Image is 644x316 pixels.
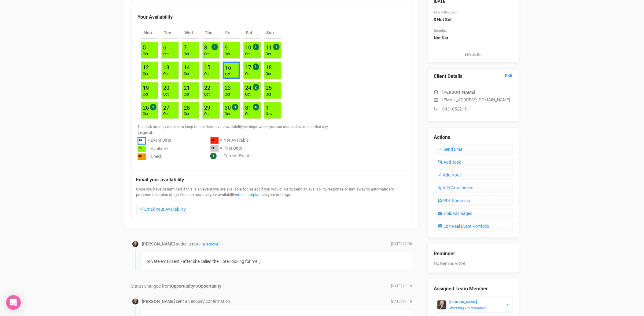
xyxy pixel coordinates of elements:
[225,111,231,117] div: Oct
[210,153,217,159] span: 1
[171,284,194,289] strong: Opportunity
[204,44,207,51] a: 8
[143,71,149,77] div: Oct
[204,92,210,97] div: Oct
[132,299,138,305] img: open-uri20250213-2-1m688p0
[184,52,189,57] div: Oct
[142,242,175,246] strong: [PERSON_NAME]
[184,64,190,71] a: 14
[220,153,252,160] div: = Current Events
[204,52,210,57] div: Oct
[434,195,513,206] a: PDF Summary
[147,153,162,161] div: = Check
[184,85,190,91] a: 21
[180,192,291,197] span: You can manage your availability in your settings.
[225,104,231,111] a: 30
[176,242,220,246] span: added a note
[184,44,187,51] a: 7
[184,71,190,77] div: Oct
[163,52,169,57] div: Oct
[245,92,251,97] div: Oct
[223,27,240,39] th: Fri
[253,84,259,91] span: 2
[245,52,251,57] div: Oct
[136,176,407,183] legend: Email your availability
[163,71,169,77] div: Oct
[225,52,230,57] div: Oct
[210,145,219,152] div: ²³
[212,44,218,50] span: 1
[143,85,149,91] a: 19
[147,146,168,154] div: = Available
[182,27,199,39] th: Wed
[150,104,156,111] span: 2
[163,104,169,111] a: 27
[138,146,146,153] div: ²³
[266,92,272,97] div: Oct
[266,52,272,57] div: Oct
[203,242,220,246] a: (Remove)
[391,299,412,304] span: [DATE] 11:18
[505,73,513,79] a: Edit
[434,35,449,40] strong: Not Set
[163,44,166,51] a: 6
[434,183,513,193] a: Add Attachment
[266,104,269,111] a: 1
[434,134,513,141] legend: Actions
[437,300,447,310] img: open-uri20250213-2-1m688p0
[220,137,248,145] div: = Not Available
[434,52,513,57] small: Website
[204,85,210,91] a: 22
[266,44,272,51] a: 11
[143,104,149,111] a: 26
[136,187,407,217] div: Once you have determined if this is an event you are available for, select if you would like to s...
[253,104,259,111] span: 4
[202,27,220,39] th: Thu
[236,192,264,197] a: email templates
[266,71,272,77] div: Oct
[204,104,210,111] a: 29
[232,104,238,111] span: 1
[434,208,513,219] a: Upload Images
[225,92,231,97] div: Oct
[443,90,476,95] strong: [PERSON_NAME]
[143,92,149,97] div: Oct
[434,297,513,313] button: [PERSON_NAME] Wedding Co-ordinator
[6,295,21,310] div: Open Intercom Messenger
[253,44,259,50] span: 1
[138,153,146,160] div: ²³
[391,284,412,289] span: [DATE] 11:18
[434,97,513,103] p: [EMAIL_ADDRESS][DOMAIN_NAME]
[434,10,457,14] small: Event Budget:
[225,44,228,51] a: 9
[434,244,513,267] div: No Reminder Set
[184,92,190,97] div: Oct
[434,170,513,180] a: Add Note
[253,64,259,70] span: 1
[163,85,169,91] a: 20
[266,111,273,117] div: Nov
[273,44,280,50] span: 1
[225,85,231,91] a: 23
[138,125,329,129] small: Tip: click on a day number to jump to that date in your availability settings, where you can also...
[391,242,412,247] span: [DATE] 12:08
[163,111,169,117] div: Oct
[204,64,210,71] a: 15
[142,299,175,304] strong: [PERSON_NAME]
[138,137,146,145] div: ²³
[184,104,190,111] a: 28
[434,73,513,80] legend: Client Details
[132,241,138,247] img: open-uri20250213-2-1m688p0
[245,71,251,77] div: Oct
[143,52,148,57] div: Oct
[210,137,219,144] div: ²³
[136,204,190,214] a: Email Your Availability
[245,104,251,111] a: 31
[198,284,222,289] strong: Opportunity
[434,157,513,167] a: Add Task
[131,284,222,289] span: Status changed from to
[138,129,406,136] label: Legend:
[143,111,149,117] div: Oct
[450,300,477,304] strong: [PERSON_NAME]
[434,106,513,112] p: 0431052215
